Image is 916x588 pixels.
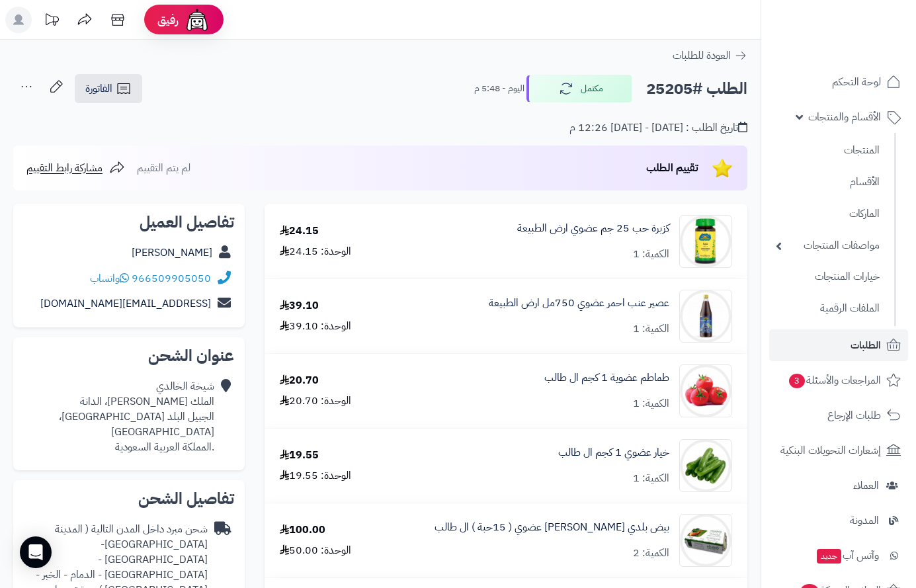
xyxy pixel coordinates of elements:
span: لم يتم التقييم [137,160,190,176]
div: الكمية: 1 [633,321,669,337]
span: لوحة التحكم [832,73,881,91]
span: 3 [788,373,806,389]
span: المراجعات والأسئلة [788,371,881,390]
a: الفاتورة [75,74,142,103]
span: جديد [817,549,841,564]
a: 966509905050 [132,271,211,286]
a: [EMAIL_ADDRESS][DOMAIN_NAME] [40,296,211,312]
small: اليوم - 5:48 م [474,82,524,95]
div: الكمية: 1 [633,471,669,486]
a: بيض بلدي [PERSON_NAME] عضوي ( 15حبة ) ال طالب [435,520,669,535]
div: 19.55 [280,448,319,463]
a: طماطم عضوية 1 كجم ال طالب [544,370,669,386]
a: واتساب [90,271,129,286]
span: إشعارات التحويلات البنكية [780,441,881,460]
div: الكمية: 2 [633,546,669,561]
h2: تفاصيل الشحن [24,491,234,507]
a: عصير عنب احمر عضوي 750مل ارض الطبيعة [489,296,669,311]
div: Open Intercom Messenger [20,536,52,568]
span: الأقسام والمنتجات [808,108,881,126]
img: 1671256811-%D8%A8%D9%86%D8%AF%D9%88%D8%B1%D8%A9-90x90.png [680,364,731,417]
a: الطلبات [769,329,908,361]
span: رفيق [157,12,179,28]
img: logo-2.png [826,22,903,50]
a: كزبرة حب 25 جم عضوي ارض الطبيعة [517,221,669,236]
img: 1681470814-XCd6jZ3siCPmeWq7vOepLtpg82NjcjacatttlgHz-90x90.jpg [680,514,731,567]
div: شيخة الخالدي الملك [PERSON_NAME]، الدانة الجبيل البلد [GEOGRAPHIC_DATA]، [GEOGRAPHIC_DATA] .الممل... [24,379,214,454]
a: المنتجات [769,136,886,165]
a: الأقسام [769,168,886,196]
span: العودة للطلبات [673,48,731,63]
div: الكمية: 1 [633,247,669,262]
a: الماركات [769,200,886,228]
a: خيارات المنتجات [769,263,886,291]
div: الوحدة: 24.15 [280,244,351,259]
a: خيار عضوي 1 كجم ال طالب [558,445,669,460]
div: تاريخ الطلب : [DATE] - [DATE] 12:26 م [569,120,747,136]
div: 20.70 [280,373,319,388]
span: المدونة [850,511,879,530]
a: تحديثات المنصة [35,7,68,36]
span: تقييم الطلب [646,160,698,176]
span: الفاتورة [85,81,112,97]
a: إشعارات التحويلات البنكية [769,435,908,466]
div: 100.00 [280,523,325,538]
a: المراجعات والأسئلة3 [769,364,908,396]
a: الملفات الرقمية [769,294,886,323]
a: العودة للطلبات [673,48,747,63]
h2: الطلب #25205 [646,75,747,103]
a: المدونة [769,505,908,536]
img: 1686374878-red_grape_750ml-_1_2_-90x90.jpg [680,290,731,343]
button: مكتمل [526,75,632,103]
span: وآتس آب [815,546,879,565]
div: الوحدة: 19.55 [280,468,351,483]
a: مواصفات المنتجات [769,231,886,260]
span: الطلبات [851,336,881,355]
a: العملاء [769,470,908,501]
a: [PERSON_NAME] [132,245,212,261]
img: 1671256659-CUCUMBER-SAUDI-KG-90x90.jpg [680,439,731,492]
a: طلبات الإرجاع [769,399,908,431]
a: لوحة التحكم [769,66,908,98]
span: العملاء [853,476,879,495]
h2: تفاصيل العميل [24,214,234,230]
span: طلبات الإرجاع [827,406,881,425]
div: الكمية: 1 [633,396,669,411]
div: الوحدة: 50.00 [280,543,351,558]
div: 39.10 [280,298,319,314]
div: الوحدة: 20.70 [280,394,351,409]
span: مشاركة رابط التقييم [26,160,103,176]
a: وآتس آبجديد [769,540,908,571]
div: 24.15 [280,224,319,239]
div: الوحدة: 39.10 [280,319,351,334]
img: Yellow-Coriander.jpg.320x400_q95_upscale-True-90x90.jpg [680,215,731,268]
h2: عنوان الشحن [24,348,234,364]
img: ai-face.png [184,7,210,33]
a: مشاركة رابط التقييم [26,160,125,176]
